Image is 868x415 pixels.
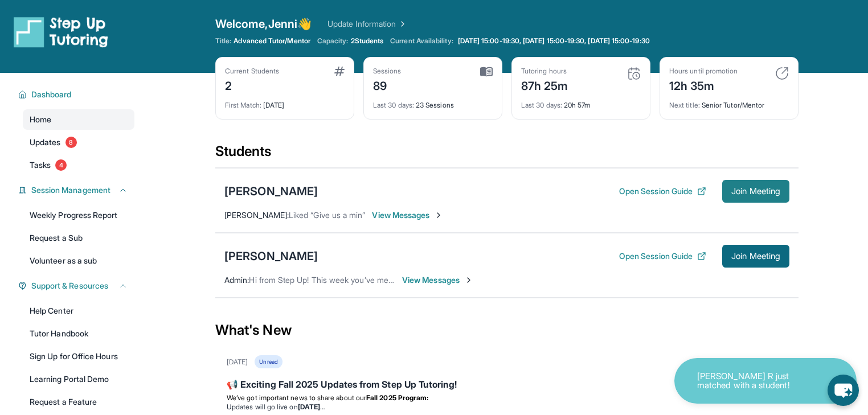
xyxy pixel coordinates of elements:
a: Request a Sub [23,228,134,248]
div: 20h 57m [521,94,641,110]
p: [PERSON_NAME] R just matched with a student! [697,372,811,391]
div: 89 [373,76,402,94]
img: card [480,67,493,77]
span: Session Management [31,184,110,196]
div: 23 Sessions [373,94,493,110]
button: Join Meeting [722,180,789,203]
img: logo [14,16,108,48]
img: Chevron-Right [464,276,473,285]
a: Help Center [23,301,134,321]
button: Open Session Guide [619,186,706,197]
a: Request a Feature [23,392,134,412]
button: chat-button [828,375,859,406]
span: First Match : [225,101,261,109]
span: Dashboard [31,89,72,100]
div: 2 [225,76,279,94]
a: Update Information [327,18,407,30]
span: Current Availability: [390,36,453,46]
span: Updates [30,137,61,148]
div: Unread [255,355,282,368]
div: 12h 35m [669,76,738,94]
span: Last 30 days : [373,101,414,109]
div: 87h 25m [521,76,568,94]
span: Last 30 days : [521,101,562,109]
a: Volunteer as a sub [23,250,134,271]
div: [DATE] [225,94,345,110]
img: card [334,67,345,76]
div: [PERSON_NAME] [224,183,318,199]
span: Hi from Step Up! This week you’ve met for 0 minutes and this month you’ve met for 7 hours. Happy ... [249,275,639,285]
div: Tutoring hours [521,67,568,76]
a: Weekly Progress Report [23,205,134,225]
button: Dashboard [27,89,128,100]
div: Senior Tutor/Mentor [669,94,789,110]
span: [PERSON_NAME] : [224,210,289,220]
li: Updates will go live on [227,402,787,412]
div: What's New [215,305,799,355]
span: Home [30,114,51,125]
img: card [627,67,641,80]
span: [DATE] 15:00-19:30, [DATE] 15:00-19:30, [DATE] 15:00-19:30 [458,36,650,46]
strong: Fall 2025 Program: [366,393,428,402]
span: Advanced Tutor/Mentor [234,36,310,46]
div: [DATE] [227,358,248,367]
a: Updates8 [23,132,134,153]
img: Chevron-Right [434,211,443,220]
div: 📢 Exciting Fall 2025 Updates from Step Up Tutoring! [227,377,787,393]
span: 2 Students [351,36,384,46]
span: View Messages [372,209,443,221]
div: [PERSON_NAME] [224,248,318,264]
span: 8 [65,137,77,148]
strong: [DATE] [298,402,325,411]
button: Support & Resources [27,280,128,291]
a: Home [23,109,134,130]
span: View Messages [402,274,473,286]
a: Sign Up for Office Hours [23,346,134,367]
span: Title: [215,36,231,46]
span: 4 [55,159,67,171]
button: Open Session Guide [619,250,706,262]
div: Sessions [373,67,402,76]
button: Session Management [27,184,128,196]
img: Chevron Right [396,18,407,30]
div: Hours until promotion [669,67,738,76]
span: Liked “Give us a min” [289,210,365,220]
a: [DATE] 15:00-19:30, [DATE] 15:00-19:30, [DATE] 15:00-19:30 [456,36,652,46]
span: We’ve got important news to share about our [227,393,366,402]
button: Join Meeting [722,245,789,268]
span: Welcome, Jenni 👋 [215,16,312,32]
span: Support & Resources [31,280,108,291]
div: Current Students [225,67,279,76]
span: Admin : [224,275,249,285]
span: Join Meeting [731,188,780,195]
span: Join Meeting [731,253,780,260]
div: Students [215,142,799,167]
span: Next title : [669,101,700,109]
a: Tasks4 [23,155,134,175]
span: Tasks [30,159,51,171]
a: Learning Portal Demo [23,369,134,389]
img: card [775,67,789,80]
a: Tutor Handbook [23,323,134,344]
span: Capacity: [317,36,349,46]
